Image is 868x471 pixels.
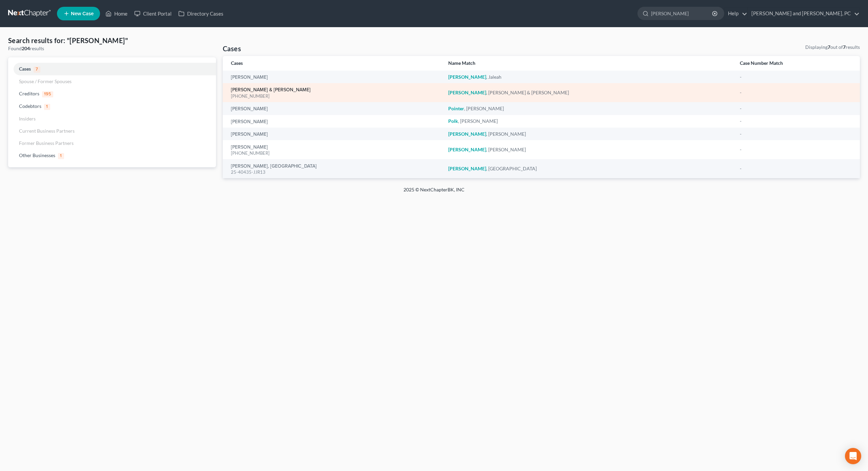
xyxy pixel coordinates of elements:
[8,75,216,88] a: Spouse / Former Spouses
[448,118,458,124] em: Polk
[19,66,31,72] span: Cases
[748,7,860,20] a: [PERSON_NAME] and [PERSON_NAME], PC
[19,152,55,158] span: Other Businesses
[448,147,486,152] em: [PERSON_NAME]
[845,448,861,464] div: Open Intercom Messenger
[448,74,486,80] em: [PERSON_NAME]
[8,149,216,162] a: Other Businesses1
[734,56,860,71] th: Case Number Match
[8,63,216,75] a: Cases7
[231,132,268,137] a: [PERSON_NAME]
[131,7,175,20] a: Client Portal
[44,104,50,110] span: 1
[34,67,40,73] span: 7
[19,103,41,109] span: Codebtors
[843,44,846,50] strong: 7
[42,91,53,97] span: 195
[448,106,464,111] em: Pointer
[231,169,437,175] div: 25-40435-JJR13
[740,165,852,172] div: -
[8,36,216,45] h4: Search results for: "[PERSON_NAME]"
[740,89,852,96] div: -
[740,146,852,153] div: -
[102,7,131,20] a: Home
[805,44,860,51] div: Displaying out of results
[22,45,30,51] strong: 204
[8,113,216,125] a: Insiders
[231,164,317,169] a: [PERSON_NAME], [GEOGRAPHIC_DATA]
[8,88,216,100] a: Creditors195
[448,131,486,137] em: [PERSON_NAME]
[231,107,268,111] a: [PERSON_NAME]
[19,140,74,146] span: Former Business Partners
[443,56,734,71] th: Name Match
[231,150,437,156] div: [PHONE_NUMBER]
[19,91,39,96] span: Creditors
[740,131,852,137] div: -
[58,153,64,159] span: 1
[740,74,852,80] div: -
[448,74,729,80] div: , Jaleah
[8,100,216,113] a: Codebtors1
[828,44,830,50] strong: 7
[740,118,852,125] div: -
[651,7,713,20] input: Search by name...
[448,131,729,137] div: , [PERSON_NAME]
[231,93,437,99] div: [PHONE_NUMBER]
[448,90,486,95] em: [PERSON_NAME]
[448,165,729,172] div: , [GEOGRAPHIC_DATA]
[448,166,486,171] em: [PERSON_NAME]
[241,186,627,199] div: 2025 © NextChapterBK, INC
[19,78,72,84] span: Spouse / Former Spouses
[223,56,443,71] th: Cases
[231,145,268,150] a: [PERSON_NAME]
[448,146,729,153] div: , [PERSON_NAME]
[19,116,36,121] span: Insiders
[175,7,227,20] a: Directory Cases
[231,119,268,124] a: [PERSON_NAME]
[448,105,729,112] div: , [PERSON_NAME]
[448,118,729,125] div: , [PERSON_NAME]
[223,44,241,53] h4: Cases
[8,137,216,149] a: Former Business Partners
[71,11,94,16] span: New Case
[231,88,311,92] a: [PERSON_NAME] & [PERSON_NAME]
[448,89,729,96] div: , [PERSON_NAME] & [PERSON_NAME]
[8,125,216,137] a: Current Business Partners
[740,105,852,112] div: -
[8,45,216,52] div: Found results
[725,7,747,20] a: Help
[231,75,268,80] a: [PERSON_NAME]
[19,128,75,134] span: Current Business Partners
